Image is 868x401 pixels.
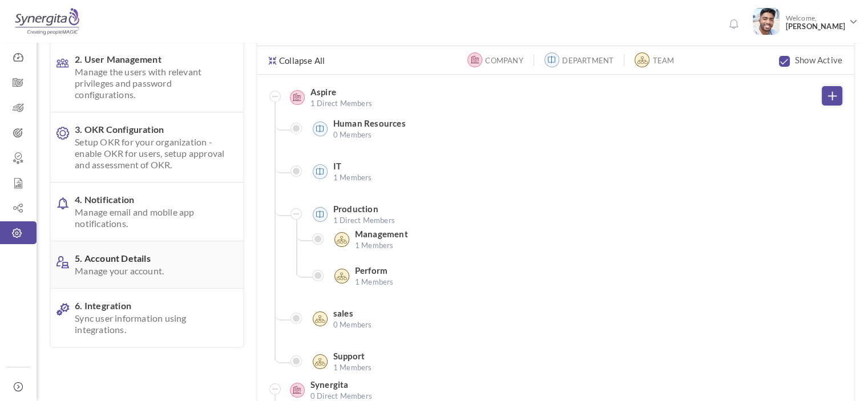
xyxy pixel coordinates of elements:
[653,55,675,66] label: Team
[333,307,353,319] label: sales
[310,86,336,98] label: Aspire
[333,319,372,330] span: 0 Members
[75,253,225,277] span: 5. Account Details
[795,54,842,66] label: Show Active
[753,8,780,35] img: Photo
[75,136,225,171] span: Setup OKR for your organization - enable OKR for users, setup approval and assessment of OKR.
[333,203,378,214] label: Production
[75,124,225,171] span: 3. OKR Configuration
[724,15,742,33] a: Notifications
[333,129,406,140] span: 0 Members
[562,55,613,66] label: Department
[785,22,845,31] span: [PERSON_NAME]
[748,3,862,37] a: Photo Welcome,[PERSON_NAME]
[75,66,225,100] span: Manage the users with relevant privileges and password configurations.
[355,276,394,287] span: 1 Members
[75,194,225,229] span: 4. Notification
[310,98,372,109] span: 1 Direct Members
[333,172,372,183] span: 1 Members
[355,240,408,251] span: 1 Members
[355,228,408,240] label: Management
[75,54,225,100] span: 2. User Management
[780,8,848,37] span: Welcome,
[13,7,81,36] img: Logo
[485,55,523,66] label: Company
[333,160,341,172] label: IT
[333,350,365,362] label: Support
[75,265,225,277] span: Manage your account.
[333,362,372,373] span: 1 Members
[355,265,387,276] label: Perform
[75,206,225,229] span: Manage email and mobile app notifications.
[51,289,243,347] a: 6. IntegrationSync user information using integrations.
[822,86,842,106] a: Add
[75,313,225,335] span: Sync user information using integrations.
[333,214,395,226] span: 1 Direct Members
[269,46,325,66] a: Collapse All
[333,118,406,129] label: Human Resources
[310,379,349,390] label: Synergita
[75,300,225,335] span: 6. Integration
